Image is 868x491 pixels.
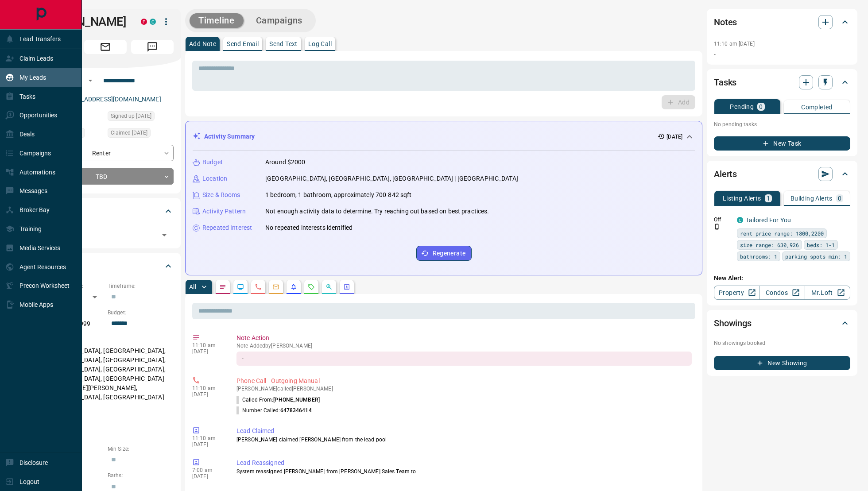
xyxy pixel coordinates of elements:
[416,246,472,261] button: Regenerate
[192,391,223,398] p: [DATE]
[767,195,770,201] p: 1
[192,473,223,479] p: [DATE]
[325,283,333,290] svg: Opportunities
[37,201,174,222] div: Tags
[280,407,312,414] span: 6478346414
[273,397,320,403] span: [PHONE_NUMBER]
[290,283,297,290] svg: Listing Alerts
[759,286,805,300] a: Condos
[236,352,692,366] div: -
[37,344,174,414] p: [GEOGRAPHIC_DATA], [GEOGRAPHIC_DATA], [GEOGRAPHIC_DATA], [GEOGRAPHIC_DATA], [GEOGRAPHIC_DATA], [G...
[236,343,692,349] p: Note Added by [PERSON_NAME]
[192,342,223,348] p: 11:10 am
[807,240,835,249] span: beds: 1-1
[714,286,759,300] a: Property
[192,435,223,441] p: 11:10 am
[714,136,850,151] button: New Task
[37,336,174,344] p: Areas Searched:
[190,13,244,28] button: Timeline
[714,339,850,347] p: No showings booked
[236,396,320,404] p: Called From:
[265,223,353,232] p: No repeated interests identified
[265,190,411,200] p: 1 bedroom, 1 bathroom, approximately 700-842 sqft
[237,283,244,290] svg: Lead Browsing Activity
[714,356,850,370] button: New Showing
[37,145,174,161] div: Renter
[227,41,259,47] p: Send Email
[714,313,850,334] div: Showings
[714,12,850,33] div: Notes
[131,40,174,54] span: Message
[265,174,518,183] p: [GEOGRAPHIC_DATA], [GEOGRAPHIC_DATA], [GEOGRAPHIC_DATA] | [GEOGRAPHIC_DATA]
[202,223,252,232] p: Repeated Interest
[111,112,151,120] span: Signed up [DATE]
[111,128,147,137] span: Claimed [DATE]
[714,72,850,93] div: Tasks
[790,195,833,201] p: Building Alerts
[714,50,850,59] p: -
[37,168,174,185] div: TBD
[714,167,737,181] h2: Alerts
[838,195,841,201] p: 0
[236,426,692,436] p: Lead Claimed
[714,216,732,224] p: Off
[714,15,737,29] h2: Notes
[714,41,755,47] p: 11:10 am [DATE]
[37,255,174,277] div: Criteria
[801,104,833,110] p: Completed
[202,190,240,200] p: Size & Rooms
[108,445,174,453] p: Min Size:
[150,19,156,25] div: condos.ca
[202,158,223,167] p: Budget
[158,229,170,241] button: Open
[236,468,692,476] p: System reassigned [PERSON_NAME] from [PERSON_NAME] Sales Team to
[785,252,847,261] span: parking spots min: 1
[192,385,223,391] p: 11:10 am
[737,217,743,223] div: condos.ca
[714,118,850,131] p: No pending tasks
[204,132,255,141] p: Activity Summary
[265,158,306,167] p: Around $2000
[714,163,850,185] div: Alerts
[805,286,850,300] a: Mr.Loft
[236,436,692,444] p: [PERSON_NAME] claimed [PERSON_NAME] from the lead pool
[714,274,850,283] p: New Alert:
[108,472,174,479] p: Baths:
[202,207,246,216] p: Activity Pattern
[37,15,128,29] h1: [PERSON_NAME]
[714,316,752,330] h2: Showings
[247,13,311,28] button: Campaigns
[192,467,223,473] p: 7:00 am
[236,406,312,414] p: Number Called:
[308,283,315,290] svg: Requests
[265,207,489,216] p: Not enough activity data to determine. Try reaching out based on best practices.
[343,283,350,290] svg: Agent Actions
[192,441,223,448] p: [DATE]
[740,240,799,249] span: size range: 630,926
[202,174,227,183] p: Location
[714,224,720,230] svg: Push Notification Only
[236,458,692,468] p: Lead Reassigned
[108,128,174,140] div: Tue Sep 09 2025
[108,282,174,290] p: Timeframe:
[189,284,196,290] p: All
[740,252,777,261] span: bathrooms: 1
[108,111,174,124] div: Wed Jan 10 2018
[269,41,298,47] p: Send Text
[759,104,763,110] p: 0
[219,283,226,290] svg: Notes
[108,309,174,317] p: Budget:
[740,229,824,238] span: rent price range: 1800,2200
[272,283,279,290] svg: Emails
[308,41,332,47] p: Log Call
[723,195,761,201] p: Listing Alerts
[37,418,174,426] p: Motivation:
[141,19,147,25] div: property.ca
[236,386,692,392] p: [PERSON_NAME] called [PERSON_NAME]
[746,217,791,224] a: Tailored For You
[193,128,695,145] div: Activity Summary[DATE]
[236,376,692,386] p: Phone Call - Outgoing Manual
[236,333,692,343] p: Note Action
[84,40,127,54] span: Email
[61,96,161,103] a: [EMAIL_ADDRESS][DOMAIN_NAME]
